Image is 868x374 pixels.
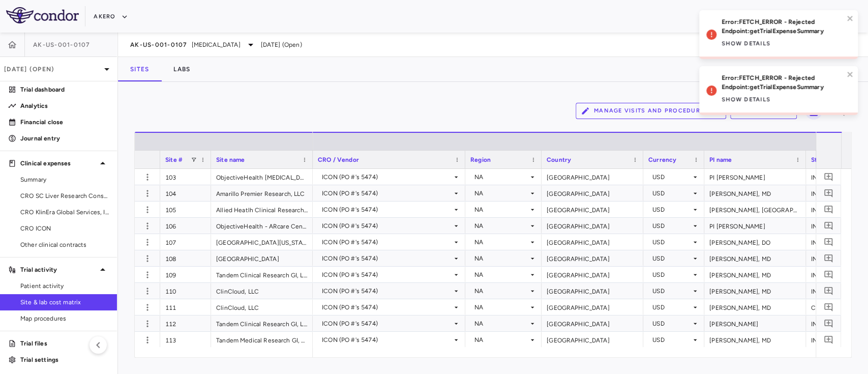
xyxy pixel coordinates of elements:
[542,202,643,217] div: [GEOGRAPHIC_DATA]
[824,286,833,296] svg: Add comment
[322,267,452,283] div: ICON (PO #'s 5474)
[160,169,211,185] div: 103
[118,57,161,81] button: Sites
[648,156,676,163] span: Currency
[824,319,833,328] svg: Add comment
[211,315,313,331] div: Tandem Clinical Research GI, LLC
[722,36,770,52] button: Show details
[822,284,835,298] button: Add comment
[211,267,313,282] div: Tandem Clinical Research GI, LLC.
[6,7,79,23] img: logo-full-SnFGN8VE.png
[160,315,211,331] div: 112
[822,203,835,216] button: Add comment
[211,185,313,201] div: Amarillo Premier Research, LLC
[547,156,571,163] span: Country
[542,315,643,331] div: [GEOGRAPHIC_DATA]
[652,332,691,348] div: USD
[211,283,313,299] div: ClinCloud, LLC
[474,315,528,332] div: NA
[824,335,833,344] svg: Add comment
[322,234,452,250] div: ICON (PO #'s 5474)
[20,208,109,217] span: CRO KlinEra Global Services, Inc.
[652,218,691,234] div: USD
[20,191,109,200] span: CRO SC Liver Research Consortium LLC
[211,169,313,185] div: ObjectiveHealth [MEDICAL_DATA] Specialists - [PERSON_NAME] Medical Clinic
[160,267,211,282] div: 109
[822,251,835,265] button: Add comment
[652,315,691,332] div: USD
[722,92,770,108] button: Show details
[847,70,854,80] button: close
[824,270,833,279] svg: Add comment
[160,283,211,299] div: 110
[318,156,359,163] span: CRO / Vendor
[542,218,643,234] div: [GEOGRAPHIC_DATA]
[474,185,528,202] div: NA
[160,185,211,201] div: 104
[704,202,806,217] div: [PERSON_NAME], [GEOGRAPHIC_DATA]
[652,283,691,299] div: USD
[160,299,211,315] div: 111
[542,267,643,282] div: [GEOGRAPHIC_DATA]
[322,202,452,218] div: ICON (PO #'s 5474)
[824,205,833,214] svg: Add comment
[822,333,835,347] button: Add comment
[20,159,97,168] p: Clinical expenses
[704,234,806,250] div: [PERSON_NAME], DO
[211,250,313,266] div: [GEOGRAPHIC_DATA]
[822,186,835,200] button: Add comment
[20,355,109,364] p: Trial settings
[474,169,528,185] div: NA
[824,302,833,312] svg: Add comment
[211,218,313,234] div: ObjectiveHealth - ARcare Center for Clinical Research - [US_STATE]
[822,235,835,249] button: Add comment
[822,317,835,330] button: Add comment
[704,315,806,331] div: [PERSON_NAME]
[704,267,806,282] div: [PERSON_NAME], MD
[652,234,691,250] div: USD
[811,156,830,163] span: Status
[322,169,452,185] div: ICON (PO #'s 5474)
[704,250,806,266] div: [PERSON_NAME], MD
[652,299,691,315] div: USD
[211,202,313,217] div: Allied Heatlh Clinical Research Organization, LLC
[192,40,241,49] span: [MEDICAL_DATA]
[652,267,691,283] div: USD
[211,299,313,315] div: ClinCloud, LLC
[652,202,691,218] div: USD
[211,332,313,348] div: Tandem Medical Research GI, LLC.
[704,169,806,185] div: PI [PERSON_NAME]
[322,283,452,299] div: ICON (PO #'s 5474)
[160,250,211,266] div: 108
[160,218,211,234] div: 106
[322,299,452,315] div: ICON (PO #'s 5474)
[20,314,109,323] span: Map procedures
[216,156,245,163] span: Site name
[474,332,528,348] div: NA
[4,65,101,74] p: [DATE] (Open)
[20,175,109,184] span: Summary
[542,283,643,299] div: [GEOGRAPHIC_DATA]
[709,156,732,163] span: PI name
[20,281,109,291] span: Patient activity
[322,315,452,332] div: ICON (PO #'s 5474)
[20,224,109,233] span: CRO ICON
[704,332,806,348] div: [PERSON_NAME], MD
[20,298,109,307] span: Site & lab cost matrix
[542,299,643,315] div: [GEOGRAPHIC_DATA]
[161,57,202,81] button: Labs
[704,218,806,234] div: PI [PERSON_NAME]
[474,283,528,299] div: NA
[542,332,643,348] div: [GEOGRAPHIC_DATA]
[474,250,528,267] div: NA
[474,202,528,218] div: NA
[576,103,726,119] button: Manage Visits and Procedures
[322,185,452,202] div: ICON (PO #'s 5474)
[722,26,844,36] p: Endpoint: getTrialExpenseSummary
[542,234,643,250] div: [GEOGRAPHIC_DATA]
[474,299,528,315] div: NA
[824,253,833,263] svg: Add comment
[474,267,528,283] div: NA
[474,218,528,234] div: NA
[160,234,211,250] div: 107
